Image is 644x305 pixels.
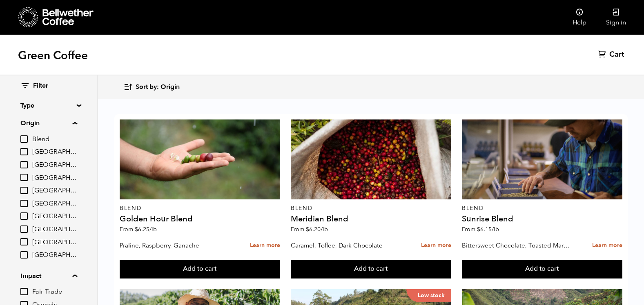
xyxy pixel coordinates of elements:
span: [GEOGRAPHIC_DATA] [32,174,77,183]
span: /lb [149,225,157,233]
p: Blend [462,206,622,211]
span: $ [477,225,480,233]
span: [GEOGRAPHIC_DATA] [32,238,77,247]
span: [GEOGRAPHIC_DATA] [32,225,77,234]
span: [GEOGRAPHIC_DATA] [32,251,77,260]
summary: Impact [20,271,77,281]
p: Low stock [406,289,451,302]
p: Bittersweet Chocolate, Toasted Marshmallow, Candied Orange, Praline [462,239,571,252]
summary: Type [20,101,77,111]
button: Sort by: Origin [123,77,180,97]
input: [GEOGRAPHIC_DATA] [20,200,28,207]
p: Caramel, Toffee, Dark Chocolate [291,239,400,252]
input: Blend [20,135,28,143]
span: [GEOGRAPHIC_DATA] [32,199,77,208]
span: [GEOGRAPHIC_DATA] [32,148,77,157]
button: Add to cart [291,260,451,278]
span: /lb [321,225,328,233]
input: [GEOGRAPHIC_DATA] [20,225,28,233]
span: $ [135,225,138,233]
bdi: 6.25 [135,225,157,233]
bdi: 6.15 [477,225,499,233]
input: [GEOGRAPHIC_DATA] [20,212,28,220]
a: Learn more [592,237,622,254]
summary: Origin [20,118,77,128]
button: Add to cart [120,260,280,278]
span: From [291,225,328,233]
input: Fair Trade [20,288,28,295]
span: [GEOGRAPHIC_DATA] [32,186,77,195]
span: [GEOGRAPHIC_DATA] [32,161,77,170]
input: [GEOGRAPHIC_DATA] [20,251,28,259]
span: [GEOGRAPHIC_DATA] [32,212,77,221]
button: Add to cart [462,260,622,278]
span: Fair Trade [32,287,77,296]
h4: Sunrise Blend [462,215,622,223]
a: Cart [598,50,626,60]
span: $ [306,225,309,233]
span: Sort by: Origin [136,83,180,92]
input: [GEOGRAPHIC_DATA] [20,238,28,245]
p: Blend [120,206,280,211]
bdi: 6.20 [306,225,328,233]
span: Cart [609,50,624,60]
p: Praline, Raspberry, Ganache [120,239,229,252]
input: [GEOGRAPHIC_DATA] [20,161,28,168]
span: From [120,225,157,233]
span: From [462,225,499,233]
span: Blend [32,135,77,144]
p: Blend [291,206,451,211]
h4: Meridian Blend [291,215,451,223]
a: Learn more [421,237,451,254]
span: Filter [33,82,48,91]
span: /lb [492,225,499,233]
h4: Golden Hour Blend [120,215,280,223]
input: [GEOGRAPHIC_DATA] [20,174,28,181]
input: [GEOGRAPHIC_DATA] [20,148,28,155]
h1: Green Coffee [18,48,88,63]
a: Learn more [250,237,280,254]
input: [GEOGRAPHIC_DATA] [20,187,28,194]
